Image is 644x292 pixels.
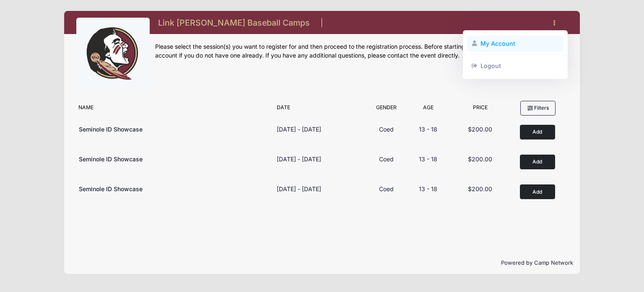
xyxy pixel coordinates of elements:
[406,104,451,116] div: Age
[520,101,556,115] button: Filters
[155,42,568,60] div: Please select the session(s) you want to register for and then proceed to the registration proces...
[520,125,555,139] button: Add
[419,126,437,133] span: 13 - 18
[82,23,145,86] img: logo
[75,104,273,116] div: Name
[273,104,366,116] div: Date
[451,104,510,116] div: Price
[277,155,321,163] div: [DATE] - [DATE]
[379,155,394,163] span: Coed
[520,184,555,199] button: Add
[467,58,564,74] a: Logout
[79,155,143,163] span: Seminole ID Showcase
[277,184,321,193] div: [DATE] - [DATE]
[366,104,406,116] div: Gender
[419,185,437,192] span: 13 - 18
[155,16,312,30] h1: Link [PERSON_NAME] Baseball Camps
[468,155,492,163] span: $200.00
[79,185,143,192] span: Seminole ID Showcase
[71,259,573,267] p: Powered by Camp Network
[379,185,394,192] span: Coed
[79,126,143,133] span: Seminole ID Showcase
[277,125,321,134] div: [DATE] - [DATE]
[419,155,437,163] span: 13 - 18
[468,126,492,133] span: $200.00
[468,185,492,192] span: $200.00
[379,126,394,133] span: Coed
[520,155,555,169] button: Add
[467,36,564,52] a: My Account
